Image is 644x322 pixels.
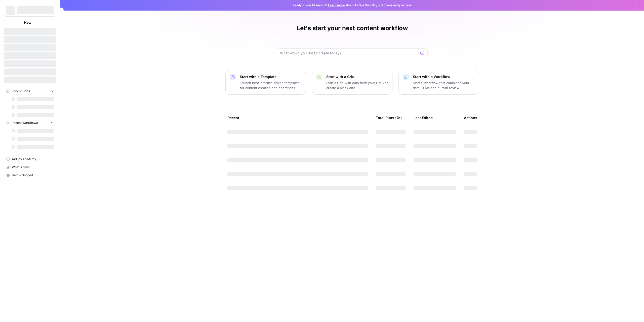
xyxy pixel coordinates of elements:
button: Help + Support [4,171,56,179]
div: Actions [464,111,477,125]
button: Start with a TemplateLaunch best-practice driven templates for content creation and operations [225,70,306,95]
p: Start with a Template [240,74,302,79]
button: Recent Grids [4,87,56,95]
h1: Let's start your next content workflow [297,24,408,32]
button: Start with a GridStart a Grid with data from your CMS or create a blank one [312,70,392,95]
a: Learn more [328,3,345,7]
span: Help + Support [12,173,54,177]
span: New [24,20,31,25]
input: What would you like to create today? [280,51,418,56]
span: Actions early access [381,3,412,8]
button: Recent Workflows [4,119,56,127]
div: Last Edited [414,111,433,125]
p: Launch best-practice driven templates for content creation and operations [240,80,302,90]
p: Start a Grid with data from your CMS or create a blank one [326,80,388,90]
p: Start with a Workflow [413,74,475,79]
div: Recent [227,111,368,125]
span: Recent Workflows [12,121,38,125]
span: AirOps Academy [12,157,54,161]
a: AirOps Academy [4,155,56,163]
span: Ready to win AI search? about AirOps Visibility [293,3,377,8]
button: New [4,19,56,26]
span: Recent Grids [12,89,30,93]
p: Start with a Grid [326,74,388,79]
button: What's new? [4,163,56,171]
button: Start with a WorkflowStart a Workflow that combines your data, LLMs and human review [398,70,479,95]
p: Start a Workflow that combines your data, LLMs and human review [413,80,475,90]
div: Total Runs (7d) [376,111,402,125]
div: What's new? [4,163,56,171]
